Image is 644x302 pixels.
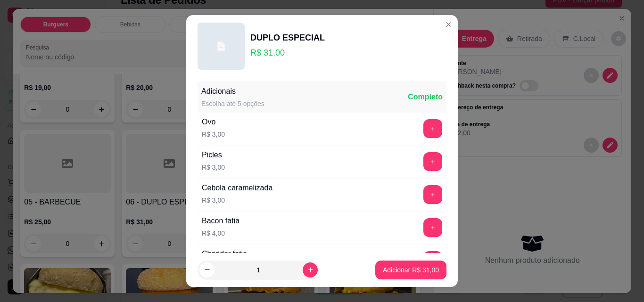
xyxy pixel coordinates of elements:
[202,196,272,205] p: R$ 3,00
[202,229,239,238] p: R$ 4,00
[423,251,442,270] button: add
[423,152,442,171] button: add
[383,265,439,275] p: Adicionar R$ 31,00
[201,86,264,97] div: Adicionais
[202,215,239,227] div: Bacon fatia
[199,262,215,278] button: decrease-product-quantity
[202,130,225,139] p: R$ 3,00
[250,46,325,59] p: R$ 31,00
[202,116,225,128] div: Ovo
[441,17,456,32] button: Close
[202,182,272,194] div: Cebola caramelizada
[201,99,264,108] div: Escolha até 5 opções
[423,218,442,237] button: add
[375,261,446,279] button: Adicionar R$ 31,00
[202,163,225,172] p: R$ 3,00
[408,91,443,103] div: Completo
[202,149,225,161] div: Picles
[202,248,247,260] div: Cheddar fatia
[423,119,442,138] button: add
[423,185,442,204] button: add
[303,262,318,278] button: increase-product-quantity
[250,31,325,44] div: DUPLO ESPECIAL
